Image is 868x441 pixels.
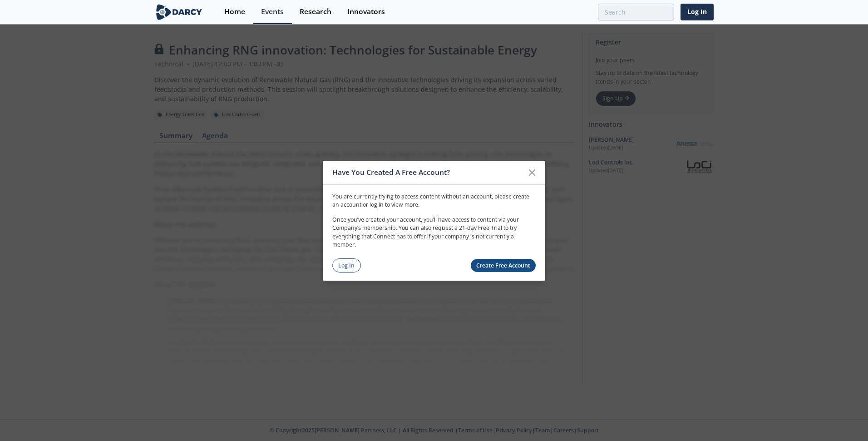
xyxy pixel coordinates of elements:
a: Log In [332,258,361,273]
iframe: chat widget [830,405,859,432]
div: Have You Created A Free Account? [332,164,523,181]
p: You are currently trying to access content without an account, please create an account or log in... [332,193,536,209]
div: Research [300,8,331,15]
p: Once you’ve created your account, you’ll have access to content via your Company’s membership. Yo... [332,216,536,249]
div: Events [261,8,284,15]
a: Create Free Account [471,259,536,272]
input: Advanced Search [598,4,674,20]
img: logo-wide.svg [154,4,204,20]
div: Home [224,8,245,15]
a: Log In [681,4,714,20]
div: Innovators [347,8,385,15]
